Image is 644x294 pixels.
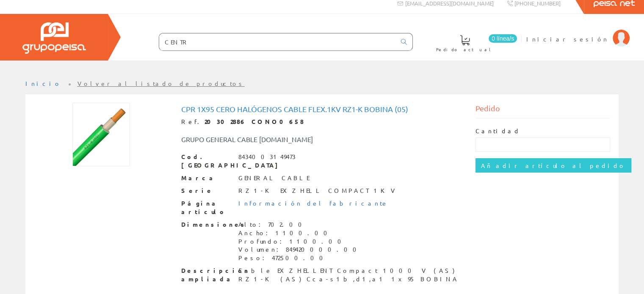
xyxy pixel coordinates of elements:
div: GRUPO GENERAL CABLE [DOMAIN_NAME] [175,135,347,144]
div: Cable EXZHELLENT Compact 1000 V (AS) RZ1-K (AS) Cca-s1b,d1,a1 1x95 BOBINA [238,267,463,283]
div: Ref. [181,118,463,126]
a: Iniciar sesión [526,28,630,36]
input: Buscar ... [159,33,396,50]
span: Iniciar sesión [526,35,608,43]
span: Pedido actual [436,45,494,54]
img: Foto artículo cpr 1x95 Cero Halógenos Cable Flex.1kv Rz1-k Bobina (05) (136.36363636364x150) [72,103,130,166]
div: RZ1-K EXZHELL COMPACT 1KV [238,187,398,195]
div: GENERAL CABLE [238,174,309,182]
div: Profundo: 1100.00 [238,237,362,246]
span: Serie [181,187,232,195]
span: Marca [181,174,232,182]
label: Cantidad [475,127,520,135]
strong: 20302886 CONO0658 [205,118,304,125]
img: Grupo Peisa [22,22,86,54]
h1: cpr 1x95 Cero Halógenos Cable Flex.1kv Rz1-k Bobina (05) [181,105,463,113]
div: Volumen: 849420000.00 [238,245,362,254]
a: Información del fabricante [238,199,388,207]
div: 8434003149473 [238,153,296,161]
div: Pedido [475,103,610,118]
input: Añadir artículo al pedido [475,158,631,173]
span: 0 línea/s [489,34,517,43]
span: Página artículo [181,199,232,216]
span: Cod. [GEOGRAPHIC_DATA] [181,153,232,170]
div: Ancho: 1100.00 [238,229,362,237]
div: Peso: 472500.00 [238,254,362,262]
a: Volver al listado de productos [77,80,245,87]
span: Descripción ampliada [181,267,232,283]
span: Dimensiones [181,220,232,229]
a: Inicio [25,80,61,87]
div: Alto: 702.00 [238,220,362,229]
